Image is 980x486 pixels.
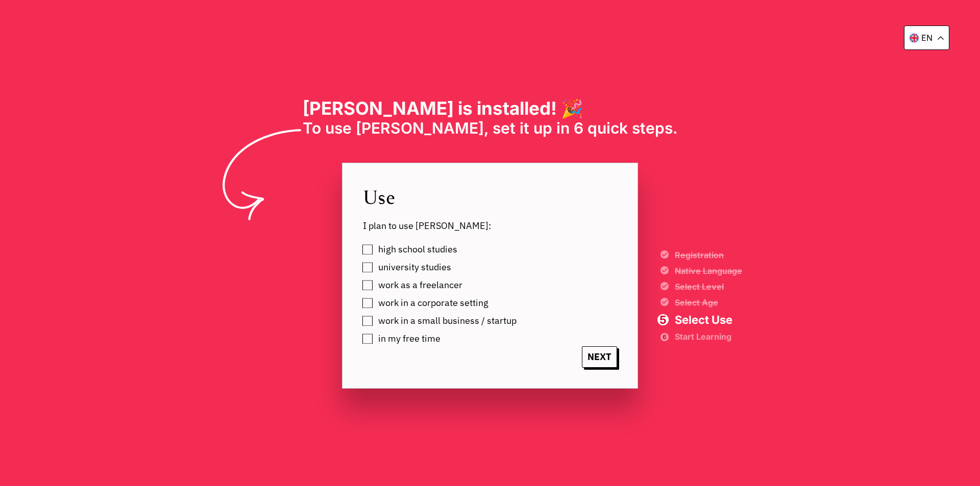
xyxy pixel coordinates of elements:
[921,33,933,43] p: en
[675,314,742,325] span: Select Use
[675,251,742,259] span: Registration
[303,97,678,119] h1: [PERSON_NAME] is installed! 🎉
[378,334,440,344] span: in my free time
[378,244,457,254] span: high school studies
[378,316,517,326] span: work in a small business / startup
[378,298,488,308] span: work in a corporate setting
[303,119,678,137] span: To use [PERSON_NAME], set it up in 6 quick steps.
[582,346,617,368] span: NEXT
[378,262,451,272] span: university studies
[363,184,617,210] span: Use
[675,267,742,275] span: Native Language
[378,280,462,290] span: work as a freelancer
[675,333,742,340] span: Start Learning
[675,298,742,306] span: Select Age
[675,283,742,291] span: Select Level
[363,220,617,232] span: I plan to use [PERSON_NAME]:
